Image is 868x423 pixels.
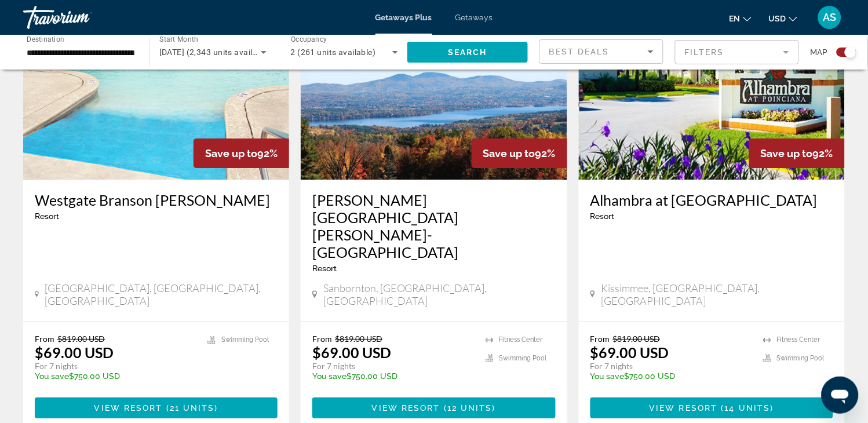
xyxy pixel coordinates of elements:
[335,334,382,344] span: $819.00 USD
[590,371,625,381] span: You save
[45,282,278,307] span: [GEOGRAPHIC_DATA], [GEOGRAPHIC_DATA], [GEOGRAPHIC_DATA]
[323,282,556,307] span: Sanbornton, [GEOGRAPHIC_DATA], [GEOGRAPHIC_DATA]
[590,344,669,361] p: $69.00 USD
[205,147,257,159] span: Save up to
[472,138,567,168] div: 92%
[35,334,54,344] span: From
[372,403,440,413] span: View Resort
[777,355,825,362] span: Swimming Pool
[35,211,59,221] span: Resort
[312,361,473,371] p: For 7 nights
[447,403,493,413] span: 12 units
[291,48,376,57] span: 2 (261 units available)
[499,355,547,362] span: Swimming Pool
[375,13,432,22] a: Getaways Plus
[601,282,833,307] span: Kissimmee, [GEOGRAPHIC_DATA], [GEOGRAPHIC_DATA]
[499,336,543,344] span: Fitness Center
[823,12,837,23] span: AS
[549,45,654,59] mat-select: Sort by
[590,211,615,221] span: Resort
[407,42,528,63] button: Search
[455,13,493,22] a: Getaways
[718,403,774,413] span: ( )
[590,334,610,344] span: From
[35,371,196,381] p: $750.00 USD
[312,398,555,418] button: View Resort(12 units)
[650,403,718,413] span: View Resort
[194,138,289,168] div: 92%
[590,361,752,371] p: For 7 nights
[159,48,272,57] span: [DATE] (2,343 units available)
[749,138,845,168] div: 92%
[549,47,610,56] span: Best Deals
[483,147,535,159] span: Save up to
[440,403,496,413] span: ( )
[57,334,105,344] span: $819.00 USD
[448,48,487,57] span: Search
[312,191,555,261] a: [PERSON_NAME][GEOGRAPHIC_DATA][PERSON_NAME]-[GEOGRAPHIC_DATA]
[590,191,833,209] a: Alhambra at [GEOGRAPHIC_DATA]
[23,2,139,32] a: Travorium
[35,371,69,381] span: You save
[730,14,741,23] span: en
[675,39,799,65] button: Filter
[35,344,114,361] p: $69.00 USD
[163,403,218,413] span: ( )
[291,36,327,44] span: Occupancy
[590,398,833,418] button: View Resort(14 units)
[221,336,269,344] span: Swimming Pool
[769,10,797,27] button: Change currency
[730,10,752,27] button: Change language
[159,36,198,44] span: Start Month
[312,334,332,344] span: From
[725,403,771,413] span: 14 units
[35,191,278,209] a: Westgate Branson [PERSON_NAME]
[94,403,163,413] span: View Resort
[590,371,752,381] p: $750.00 USD
[35,398,278,418] button: View Resort(21 units)
[312,344,391,361] p: $69.00 USD
[769,14,786,23] span: USD
[27,35,64,43] span: Destination
[815,5,845,30] button: User Menu
[35,361,196,371] p: For 7 nights
[312,371,347,381] span: You save
[761,147,813,159] span: Save up to
[170,403,215,413] span: 21 units
[613,334,661,344] span: $819.00 USD
[811,44,828,60] span: Map
[312,371,473,381] p: $750.00 USD
[312,264,337,273] span: Resort
[777,336,820,344] span: Fitness Center
[822,377,859,414] iframe: Button to launch messaging window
